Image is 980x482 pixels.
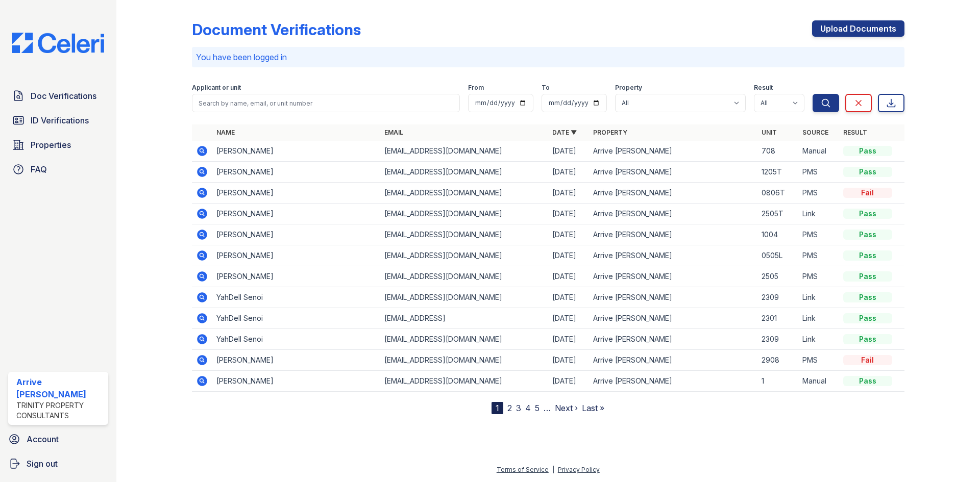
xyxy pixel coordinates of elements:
a: Unit [762,129,777,136]
a: Date ▼ [552,129,577,136]
td: [PERSON_NAME] [212,183,380,204]
td: [PERSON_NAME] [212,162,380,183]
a: Next › [555,403,578,413]
td: Arrive [PERSON_NAME] [589,204,757,224]
div: 1 [492,402,503,414]
td: 0505L [757,245,798,266]
td: [EMAIL_ADDRESS][DOMAIN_NAME] [380,224,548,245]
div: Pass [843,209,892,219]
span: Sign out [27,458,58,470]
td: [EMAIL_ADDRESS][DOMAIN_NAME] [380,371,548,392]
span: … [544,402,551,414]
td: [DATE] [548,224,589,245]
div: Pass [843,167,892,177]
td: [EMAIL_ADDRESS][DOMAIN_NAME] [380,141,548,162]
a: ID Verifications [8,110,108,131]
span: Doc Verifications [31,90,96,102]
a: Privacy Policy [558,466,600,473]
td: PMS [798,266,839,287]
td: [EMAIL_ADDRESS][DOMAIN_NAME] [380,162,548,183]
a: Result [843,129,867,136]
span: Properties [31,139,71,151]
td: YahDell Senoi [212,308,380,329]
td: [PERSON_NAME] [212,141,380,162]
input: Search by name, email, or unit number [192,94,460,112]
a: Account [4,429,112,449]
a: Last » [582,403,604,413]
td: [EMAIL_ADDRESS][DOMAIN_NAME] [380,204,548,224]
td: Manual [798,141,839,162]
td: 2301 [757,308,798,329]
div: Pass [843,313,892,323]
td: YahDell Senoi [212,329,380,350]
a: FAQ [8,159,108,180]
a: Sign out [4,453,112,474]
div: Document Verifications [192,20,361,39]
td: Arrive [PERSON_NAME] [589,329,757,350]
td: [DATE] [548,371,589,392]
div: Pass [843,376,892,386]
span: ID Verifications [31,114,89,126]
div: Fail [843,355,892,365]
td: [PERSON_NAME] [212,245,380,266]
label: Applicant or unit [192,84,241,92]
td: [DATE] [548,329,589,350]
td: 2505 [757,266,798,287]
label: From [468,84,484,92]
td: Manual [798,371,839,392]
td: [PERSON_NAME] [212,350,380,371]
td: [DATE] [548,245,589,266]
td: 1004 [757,224,798,245]
td: 708 [757,141,798,162]
div: Arrive [PERSON_NAME] [16,376,104,400]
label: To [542,84,550,92]
span: FAQ [31,163,47,175]
td: [PERSON_NAME] [212,371,380,392]
td: 1 [757,371,798,392]
td: [PERSON_NAME] [212,204,380,224]
td: PMS [798,162,839,183]
a: 3 [516,403,521,413]
a: 4 [525,403,531,413]
td: [EMAIL_ADDRESS][DOMAIN_NAME] [380,183,548,204]
div: Pass [843,334,892,344]
td: PMS [798,183,839,204]
a: Terms of Service [497,466,549,473]
a: 2 [507,403,512,413]
td: 2309 [757,329,798,350]
td: Arrive [PERSON_NAME] [589,287,757,308]
div: Fail [843,188,892,198]
a: Email [384,129,403,136]
td: Link [798,329,839,350]
a: Property [593,129,627,136]
td: [PERSON_NAME] [212,266,380,287]
td: [DATE] [548,141,589,162]
td: Arrive [PERSON_NAME] [589,371,757,392]
td: [DATE] [548,162,589,183]
td: PMS [798,245,839,266]
td: [EMAIL_ADDRESS][DOMAIN_NAME] [380,287,548,308]
label: Property [615,84,642,92]
td: PMS [798,224,839,245]
td: Arrive [PERSON_NAME] [589,224,757,245]
a: Properties [8,135,108,155]
div: Pass [843,250,892,261]
a: 5 [535,403,540,413]
td: [EMAIL_ADDRESS][DOMAIN_NAME] [380,266,548,287]
td: [EMAIL_ADDRESS][DOMAIN_NAME] [380,350,548,371]
td: Link [798,308,839,329]
td: 2908 [757,350,798,371]
a: Name [216,129,235,136]
a: Upload Documents [812,20,904,37]
td: Link [798,204,839,224]
td: [DATE] [548,308,589,329]
img: CE_Logo_Blue-a8612792a0a2168367f1c8372b55b34899dd931a85d93a1a3d3e32e68fde9ad4.png [4,33,112,53]
td: Arrive [PERSON_NAME] [589,162,757,183]
td: YahDell Senoi [212,287,380,308]
a: Source [802,129,828,136]
td: [PERSON_NAME] [212,224,380,245]
td: PMS [798,350,839,371]
td: [DATE] [548,287,589,308]
td: Link [798,287,839,308]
